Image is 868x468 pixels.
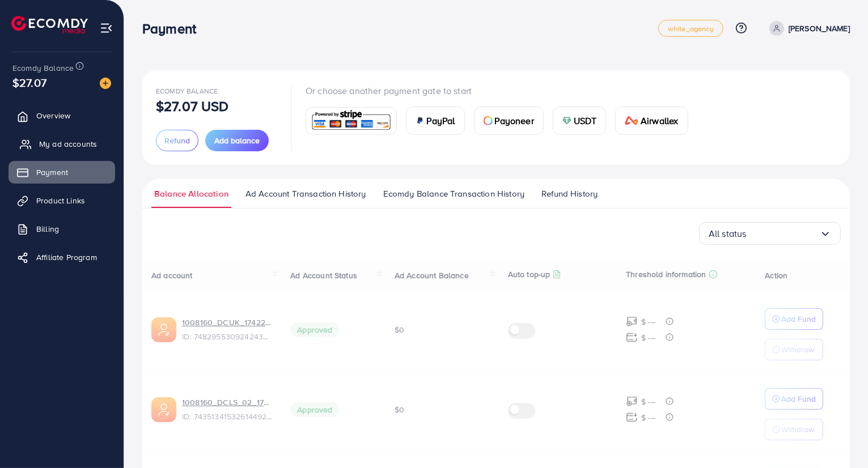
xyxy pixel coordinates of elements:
[615,107,688,135] a: cardAirwallex
[641,114,678,127] span: Airwallex
[625,116,638,125] img: card
[709,225,747,242] span: All status
[11,16,88,33] img: logo
[306,107,397,135] a: card
[100,22,113,35] img: menu
[164,135,190,146] span: Refund
[12,62,74,74] span: Ecomdy Balance
[306,84,697,97] p: Or choose another payment gate to start
[100,78,111,89] img: image
[9,133,115,155] a: My ad accounts
[36,167,68,178] span: Payment
[574,114,597,127] span: USDT
[9,161,115,184] a: Payment
[245,188,366,200] span: Ad Account Transaction History
[12,74,46,91] span: $27.07
[765,21,850,36] a: [PERSON_NAME]
[747,225,820,242] input: Search for option
[36,110,70,121] span: Overview
[39,138,97,150] span: My ad accounts
[9,104,115,127] a: Overview
[553,107,607,135] a: cardUSDT
[699,222,841,245] div: Search for option
[36,195,85,206] span: Product Links
[9,218,115,240] a: Billing
[142,20,205,37] h3: Payment
[416,116,425,125] img: card
[562,116,571,125] img: card
[156,86,218,96] span: Ecomdy Balance
[154,188,228,200] span: Balance Allocation
[541,188,598,200] span: Refund History
[205,130,269,151] button: Add balance
[383,188,524,200] span: Ecomdy Balance Transaction History
[474,107,544,135] a: cardPayoneer
[9,189,115,212] a: Product Links
[789,22,850,35] p: [PERSON_NAME]
[156,99,229,113] p: $27.07 USD
[156,130,198,151] button: Refund
[658,20,723,37] a: white_agency
[427,114,455,127] span: PayPal
[406,107,465,135] a: cardPayPal
[484,116,493,125] img: card
[495,114,534,127] span: Payoneer
[214,135,260,146] span: Add balance
[310,109,393,133] img: card
[36,223,59,235] span: Billing
[36,252,97,263] span: Affiliate Program
[9,246,115,269] a: Affiliate Program
[668,25,714,32] span: white_agency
